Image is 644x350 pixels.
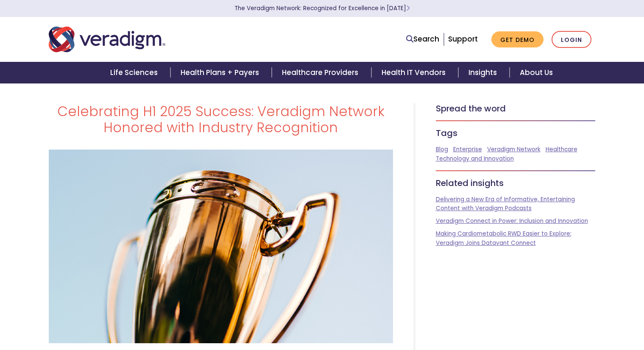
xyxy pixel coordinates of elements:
[436,217,588,225] a: Veradigm Connect in Power: Inclusion and Innovation
[272,62,371,83] a: Healthcare Providers
[436,178,596,188] h5: Related insights
[49,103,393,136] h1: Celebrating H1 2025 Success: Veradigm Network Honored with Industry Recognition
[234,4,410,12] a: The Veradigm Network: Recognized for Excellence in [DATE]Learn More
[436,230,572,247] a: Making Cardiometabolic RWD Easier to Explore: Veradigm Joins Datavant Connect
[436,145,577,163] a: Healthcare Technology and Innovation
[552,31,591,48] a: Login
[436,128,596,138] h5: Tags
[100,62,170,83] a: Life Sciences
[170,62,272,83] a: Health Plans + Payers
[49,25,165,53] img: Veradigm logo
[491,31,544,48] a: Get Demo
[371,62,458,83] a: Health IT Vendors
[406,33,439,45] a: Search
[510,62,563,83] a: About Us
[436,103,596,114] h5: Spread the word
[453,145,482,153] a: Enterprise
[448,34,478,44] a: Support
[406,4,410,12] span: Learn More
[436,145,448,153] a: Blog
[436,195,575,213] a: Delivering a New Era of Informative, Entertaining Content with Veradigm Podcasts
[487,145,541,153] a: Veradigm Network
[458,62,510,83] a: Insights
